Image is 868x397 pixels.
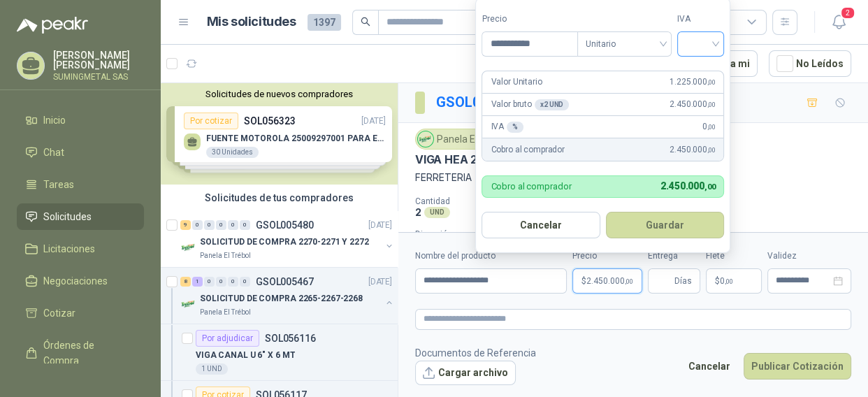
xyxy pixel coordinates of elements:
[204,277,215,287] div: 0
[586,277,633,285] span: 2.450.000
[265,333,316,343] p: SOL056116
[161,324,398,381] a: Por adjudicarSOL056116VIGA CANAL U 6" X 6 MT1 UND
[415,250,567,263] label: Nombre del producto
[180,220,191,230] div: 9
[674,269,692,293] span: Días
[840,6,855,20] span: 2
[436,94,519,110] a: GSOL005467
[180,239,197,256] img: Company Logo
[491,75,542,89] p: Valor Unitario
[308,14,341,31] span: 1397
[491,120,523,133] p: IVA
[535,99,569,110] div: x 2 UND
[196,349,295,362] p: VIGA CANAL U 6" X 6 MT
[166,89,392,99] button: Solicitudes de nuevos compradores
[240,220,250,230] div: 0
[648,250,700,263] label: Entrega
[707,101,716,108] span: ,00
[43,305,75,321] span: Cotizar
[707,123,716,131] span: ,00
[17,236,144,262] a: Licitaciones
[670,143,715,157] span: 2.450.000
[207,12,296,32] h1: Mis solicitudes
[17,171,144,198] a: Tareas
[216,277,226,287] div: 0
[17,332,144,374] a: Órdenes de Compra
[436,92,598,113] p: / SOL056118
[200,292,363,305] p: SOLICITUD DE COMPRA 2265-2267-2268
[415,229,538,239] p: Dirección
[415,206,421,218] p: 2
[482,13,577,26] label: Precio
[660,180,715,192] span: 2.450.000
[677,13,725,26] label: IVA
[707,146,716,154] span: ,00
[17,107,144,133] a: Inicio
[17,268,144,294] a: Negociaciones
[706,250,762,263] label: Flete
[17,139,144,166] a: Chat
[482,212,600,238] button: Cancelar
[17,203,144,230] a: Solicitudes
[586,34,663,55] span: Unitario
[256,220,314,230] p: GSOL005480
[491,143,564,157] p: Cobro al comprador
[43,145,64,160] span: Chat
[415,129,514,150] div: Panela El Trébol
[161,185,398,211] div: Solicitudes de tus compradores
[715,277,720,285] span: $
[17,300,144,326] a: Cotizar
[670,98,715,111] span: 2.450.000
[725,277,733,285] span: ,00
[744,353,851,380] button: Publicar Cotización
[240,277,250,287] div: 0
[767,250,851,263] label: Validez
[43,177,74,192] span: Tareas
[200,236,369,249] p: SOLICITUD DE COMPRA 2270-2271 Y 2272
[200,307,251,318] p: Panela El Trébol
[180,277,191,287] div: 8
[180,296,197,312] img: Company Logo
[491,98,569,111] p: Valor bruto
[196,363,228,375] div: 1 UND
[720,277,733,285] span: 0
[180,217,395,261] a: 9 0 0 0 0 0 GSOL005480[DATE] Company LogoSOLICITUD DE COMPRA 2270-2271 Y 2272Panela El Trébol
[702,120,715,133] span: 0
[43,209,92,224] span: Solicitudes
[415,152,556,167] p: VIGA HEA 200MM X 6 MT
[769,50,851,77] button: No Leídos
[826,10,851,35] button: 2
[368,219,392,232] p: [DATE]
[43,338,131,368] span: Órdenes de Compra
[43,113,66,128] span: Inicio
[706,268,762,294] p: $ 0,00
[43,241,95,257] span: Licitaciones
[200,250,251,261] p: Panela El Trébol
[192,277,203,287] div: 1
[707,78,716,86] span: ,00
[415,361,516,386] button: Cargar archivo
[415,196,567,206] p: Cantidad
[418,131,433,147] img: Company Logo
[625,277,633,285] span: ,00
[681,353,738,380] button: Cancelar
[180,273,395,318] a: 8 1 0 0 0 0 GSOL005467[DATE] Company LogoSOLICITUD DE COMPRA 2265-2267-2268Panela El Trébol
[606,212,725,238] button: Guardar
[507,122,523,133] div: %
[192,220,203,230] div: 0
[704,182,716,192] span: ,00
[161,83,398,185] div: Solicitudes de nuevos compradoresPor cotizarSOL056323[DATE] FUENTE MOTOROLA 25009297001 PARA EP45...
[491,182,571,191] p: Cobro al comprador
[53,73,144,81] p: SUMINGMETAL SAS
[216,220,226,230] div: 0
[43,273,108,289] span: Negociaciones
[228,277,238,287] div: 0
[204,220,215,230] div: 0
[424,207,450,218] div: UND
[368,275,392,289] p: [DATE]
[17,17,88,34] img: Logo peakr
[572,250,642,263] label: Precio
[670,75,715,89] span: 1.225.000
[361,17,370,27] span: search
[256,277,314,287] p: GSOL005467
